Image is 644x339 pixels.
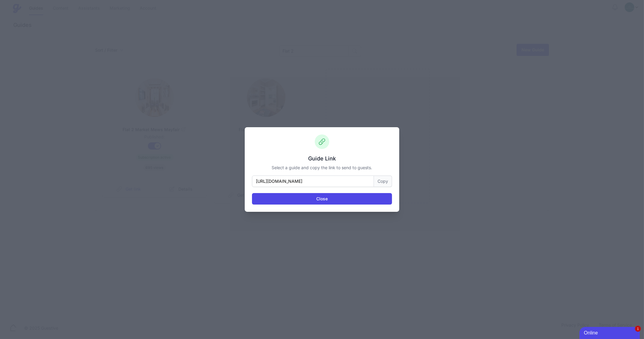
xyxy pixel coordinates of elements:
[252,155,392,162] h3: Guide Link
[579,326,641,339] iframe: chat widget
[252,165,392,171] p: Select a guide and copy the link to send to guests.
[252,193,392,205] button: Close
[374,176,392,187] button: Copy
